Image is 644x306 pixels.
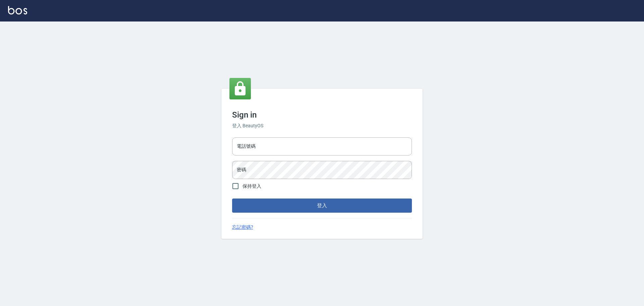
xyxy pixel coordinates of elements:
button: 登入 [232,199,412,213]
a: 忘記密碼? [232,224,253,231]
h3: Sign in [232,110,412,120]
span: 保持登入 [243,183,261,190]
img: Logo [8,6,27,14]
h6: 登入 BeautyOS [232,122,412,129]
